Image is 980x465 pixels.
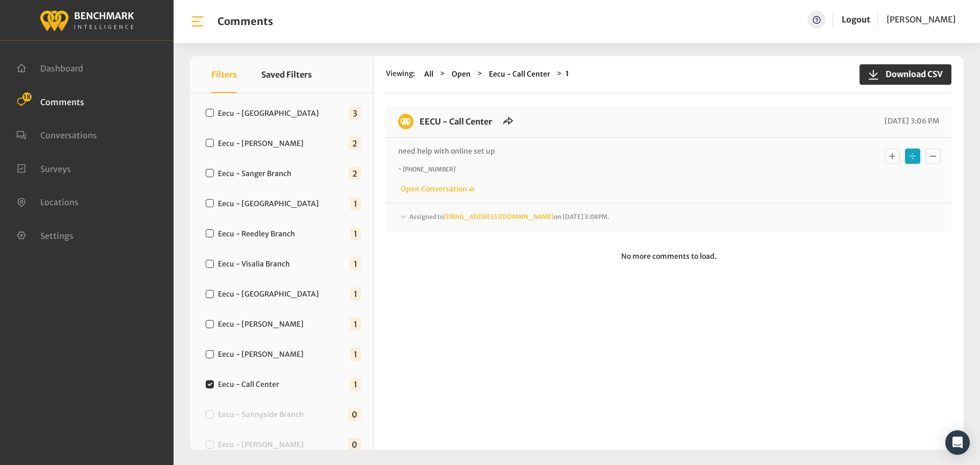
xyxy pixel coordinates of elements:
[190,14,205,29] img: bar
[16,129,97,139] a: Conversations
[206,169,214,177] input: Eecu - Sanger Branch
[206,109,214,117] input: Eecu - [GEOGRAPHIC_DATA]
[16,62,83,72] a: Dashboard
[206,380,214,388] input: Eecu - Call Center
[214,409,312,420] label: Eecu - Sunnyside Branch
[842,11,870,29] a: Logout
[398,146,804,157] p: need help with online set up
[214,319,312,330] label: Eecu - [PERSON_NAME]
[206,260,214,268] input: Eecu - Visalia Branch
[350,348,361,361] span: 1
[421,68,436,80] button: All
[206,139,214,147] input: Eecu - [PERSON_NAME]
[420,116,492,127] a: EECU - Call Center
[39,8,134,33] img: benchmark
[40,130,97,140] span: Conversations
[566,69,569,78] strong: 1
[386,68,415,80] span: Viewing:
[386,244,951,269] p: No more comments to load.
[214,289,327,300] label: Eecu - [GEOGRAPHIC_DATA]
[860,64,951,85] button: Download CSV
[206,290,214,298] input: Eecu - [GEOGRAPHIC_DATA]
[40,230,73,240] span: Settings
[350,227,361,240] span: 1
[350,197,361,210] span: 1
[350,317,361,331] span: 1
[348,408,361,421] span: 0
[348,438,361,451] span: 0
[214,379,287,390] label: Eecu - Call Center
[349,167,361,180] span: 2
[449,68,474,80] button: Open
[217,15,273,28] h1: Comments
[16,96,84,106] a: Comments 18
[398,114,413,129] img: benchmark
[206,350,214,358] input: Eecu - [PERSON_NAME]
[40,163,71,174] span: Surveys
[214,199,327,209] label: Eecu - [GEOGRAPHIC_DATA]
[16,230,73,240] a: Settings
[214,229,303,239] label: Eecu - Reedley Branch
[214,138,312,149] label: Eecu - [PERSON_NAME]
[887,14,955,25] span: [PERSON_NAME]
[206,199,214,207] input: Eecu - [GEOGRAPHIC_DATA]
[16,196,79,206] a: Locations
[16,163,71,173] a: Surveys
[486,68,553,80] button: Eecu - Call Center
[214,168,300,179] label: Eecu - Sanger Branch
[350,257,361,271] span: 1
[214,349,312,360] label: Eecu - [PERSON_NAME]
[887,11,955,29] a: [PERSON_NAME]
[842,14,870,25] a: Logout
[40,197,79,207] span: Locations
[349,137,361,150] span: 2
[882,116,939,126] span: [DATE] 3:06 PM
[261,56,312,93] button: Saved Filters
[879,68,943,80] span: Download CSV
[211,56,237,93] button: Filters
[398,165,455,173] i: ~ [PHONE_NUMBER]
[444,213,554,221] a: [EMAIL_ADDRESS][DOMAIN_NAME]
[40,96,84,107] span: Comments
[398,211,939,224] div: Assigned to[EMAIL_ADDRESS][DOMAIN_NAME]on [DATE] 3:08PM.
[413,114,498,129] h6: EECU - Call Center
[22,92,32,102] span: 18
[350,378,361,391] span: 1
[350,287,361,301] span: 1
[214,259,298,270] label: Eecu - Visalia Branch
[945,430,970,455] div: Open Intercom Messenger
[349,107,361,120] span: 3
[206,229,214,237] input: Eecu - Reedley Branch
[214,108,327,119] label: Eecu - [GEOGRAPHIC_DATA]
[409,213,609,221] span: Assigned to on [DATE] 3:08PM.
[40,63,83,74] span: Dashboard
[398,184,475,193] a: Open Conversation
[206,320,214,328] input: Eecu - [PERSON_NAME]
[882,146,943,166] div: Basic example
[214,439,312,450] label: Eecu - [PERSON_NAME]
